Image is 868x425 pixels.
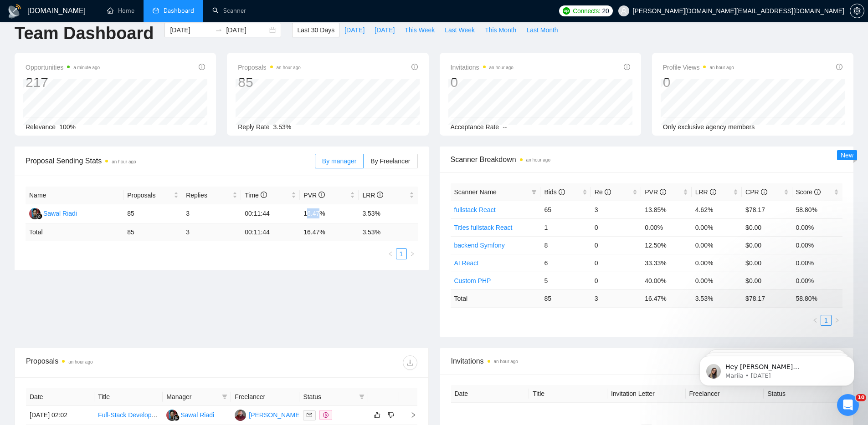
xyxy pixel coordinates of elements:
[388,411,394,419] span: dislike
[445,25,475,35] span: Last Week
[344,25,365,35] span: [DATE]
[112,159,136,164] time: an hour ago
[94,388,163,406] th: Title
[26,388,94,406] th: Date
[821,315,832,326] li: 1
[15,23,154,44] h1: Team Dashboard
[451,289,541,307] td: Total
[212,7,246,15] a: searchScanner
[595,188,611,196] span: Re
[26,355,221,370] div: Proposals
[451,74,514,91] div: 0
[591,254,641,272] td: 0
[26,187,123,204] th: Name
[26,74,100,91] div: 217
[742,236,792,254] td: $0.00
[692,236,742,254] td: 0.00%
[370,23,400,37] button: [DATE]
[362,192,383,199] span: LRR
[403,359,417,366] span: download
[385,410,396,420] button: dislike
[792,254,842,272] td: 0.00%
[222,394,227,400] span: filter
[451,355,842,367] span: Invitations
[836,64,842,70] span: info-circle
[249,410,301,420] div: [PERSON_NAME]
[489,65,514,70] time: an hour ago
[403,412,416,418] span: right
[385,248,396,259] button: left
[526,157,550,162] time: an hour ago
[372,410,383,420] button: like
[540,272,591,289] td: 5
[624,64,630,70] span: info-circle
[307,412,312,418] span: mail
[123,204,182,223] td: 85
[182,223,241,241] td: 3
[180,410,214,420] div: Sawal Riadi
[374,411,380,419] span: like
[454,277,491,284] a: Custom PHP
[245,192,267,199] span: Time
[303,192,325,199] span: PVR
[850,4,864,18] button: setting
[540,218,591,236] td: 1
[396,249,406,259] a: 1
[841,152,853,159] span: New
[521,23,563,37] button: Last Month
[695,188,716,196] span: LRR
[454,259,479,267] a: AI React
[405,25,435,35] span: This Week
[692,201,742,218] td: 4.62%
[709,65,734,70] time: an hour ago
[385,248,396,259] li: Previous Page
[123,223,182,241] td: 85
[810,315,821,326] li: Previous Page
[199,64,205,70] span: info-circle
[641,236,691,254] td: 12.50%
[297,25,334,35] span: Last 30 Days
[544,188,565,196] span: Bids
[300,204,359,223] td: 16.47%
[241,204,300,223] td: 00:11:44
[238,62,301,73] span: Proposals
[238,74,301,91] div: 85
[663,62,734,73] span: Profile Views
[540,236,591,254] td: 8
[454,242,505,249] a: backend Symfony
[837,394,859,416] iframe: Intercom live chat
[182,204,241,223] td: 3
[641,272,691,289] td: 40.00%
[591,218,641,236] td: 0
[277,65,301,70] time: an hour ago
[166,411,214,418] a: SRSawal Riadi
[531,189,537,195] span: filter
[850,7,864,15] a: setting
[400,23,440,37] button: This Week
[407,248,418,259] li: Next Page
[796,188,821,196] span: Score
[645,188,666,196] span: PVR
[454,224,513,231] a: Titles fullstack React
[370,157,410,165] span: By Freelancer
[451,154,843,165] span: Scanner Breakdown
[814,189,821,195] span: info-circle
[170,25,211,35] input: Start date
[812,318,818,323] span: left
[605,189,611,195] span: info-circle
[220,390,229,404] span: filter
[153,7,159,14] span: dashboard
[238,123,269,131] span: Reply Rate
[792,218,842,236] td: 0.00%
[663,123,755,131] span: Only exclusive agency members
[540,254,591,272] td: 6
[26,406,94,425] td: [DATE] 02:02
[388,251,393,257] span: left
[226,25,267,35] input: End date
[660,189,666,195] span: info-circle
[164,7,194,15] span: Dashboard
[241,223,300,241] td: 00:11:44
[440,23,480,37] button: Last Week
[273,123,292,131] span: 3.53%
